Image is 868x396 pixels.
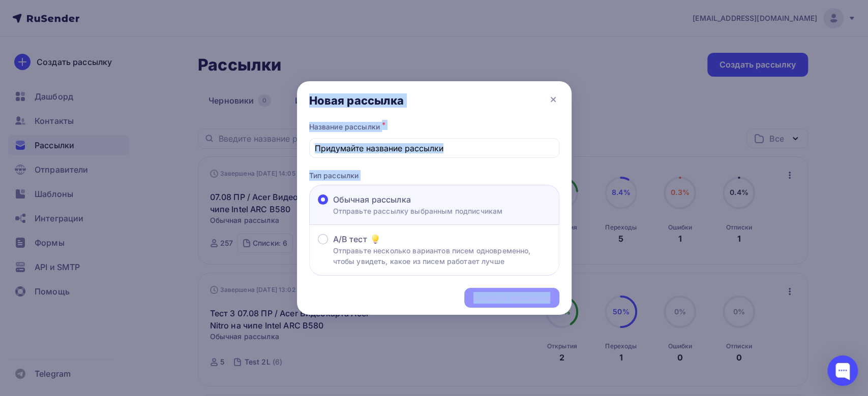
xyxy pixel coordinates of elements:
p: Отправьте несколько вариантов писем одновременно, чтобы увидеть, какое из писем работает лучше [333,245,551,267]
input: Придумайте название рассылки [315,142,553,154]
span: A/B тест [333,233,367,245]
div: Название рассылки [309,120,559,134]
div: Новая рассылка [309,93,404,108]
p: Тип рассылки [309,170,559,181]
span: Обычная рассылка [333,193,411,206]
p: Отправьте рассылку выбранным подписчикам [333,206,503,216]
